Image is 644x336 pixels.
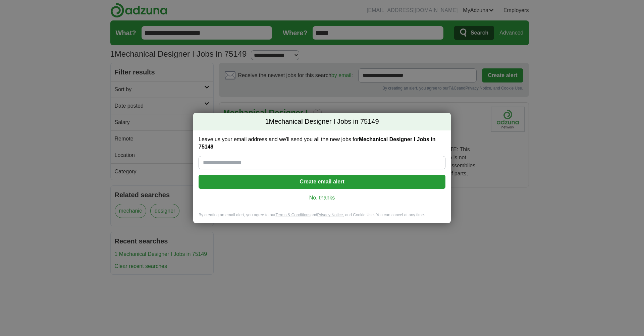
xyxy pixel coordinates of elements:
[265,117,269,126] span: 1
[199,136,436,150] strong: Mechanical Designer I Jobs in 75149
[317,213,343,217] a: Privacy Notice
[199,136,445,151] label: Leave us your email address and we'll send you all the new jobs for
[193,113,451,130] h2: Mechanical Designer I Jobs in 75149
[193,212,451,223] div: By creating an email alert, you agree to our and , and Cookie Use. You can cancel at any time.
[199,175,445,189] button: Create email alert
[204,194,440,202] a: No, thanks
[275,213,310,217] a: Terms & Conditions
